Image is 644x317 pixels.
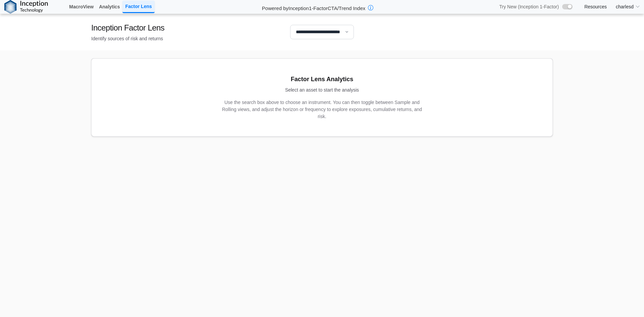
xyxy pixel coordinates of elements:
[499,4,559,10] span: Try New (Inception 1-Factor)
[616,3,634,10] span: charlesd
[612,1,644,13] summary: charlesd
[285,87,359,94] div: Select an asset to start the analysis
[91,22,241,34] div: Inception Factor Lens
[66,1,96,12] a: MacroView
[122,1,154,13] a: Factor Lens
[259,2,368,12] h2: Powered by Inception 1-Factor CTA/Trend Index
[584,4,607,10] a: Resources
[96,1,122,12] a: Analytics
[291,75,353,84] div: Factor Lens Analytics
[91,35,241,42] div: Identify sources of risk and returns
[221,99,423,120] div: Use the search box above to choose an instrument. You can then toggle between Sample and Rolling ...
